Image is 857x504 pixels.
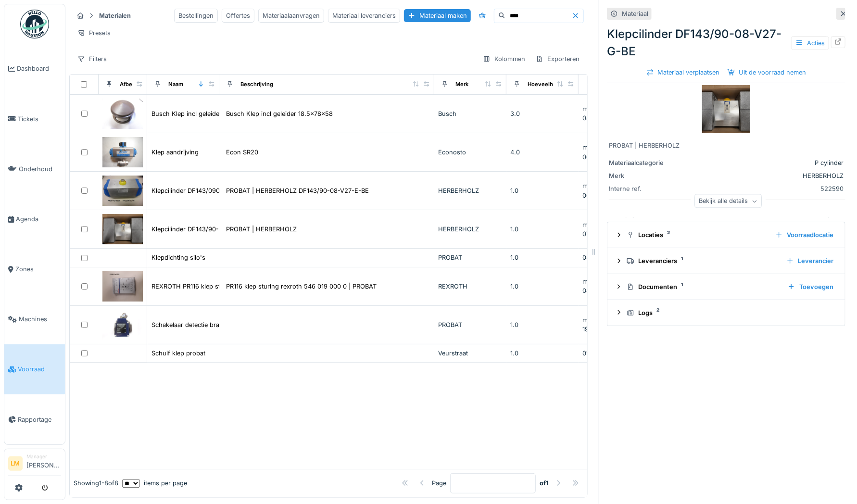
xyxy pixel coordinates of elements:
[609,171,681,180] div: Merk
[607,25,845,60] div: Klepcilinder DF143/90-08-V27-G-BE
[102,310,143,340] img: Schakelaar detectie brander klep
[4,294,65,344] a: Machines
[4,94,65,144] a: Tickets
[528,80,561,88] div: Hoeveelheid
[582,350,601,357] span: 01: 1.0
[510,148,575,157] div: 4.0
[4,344,65,394] a: Voorraad
[73,52,111,66] div: Filters
[582,316,616,324] span: modula: 1.0
[438,225,503,234] div: HERBERHOLZ
[8,453,61,476] a: LM Manager[PERSON_NAME]
[19,315,61,324] span: Machines
[226,186,369,195] div: PROBAT | HERBERHOLZ DF143/90-08-V27-E-BE
[102,271,143,302] img: REXROTH PR116 klep sturing 546 019 000 0
[611,278,841,296] summary: Documenten1Toevoegen
[479,52,529,66] div: Kolommen
[702,85,750,133] img: Klepcilinder DF143/90-08-V27-G-BE
[15,265,61,274] span: Zones
[611,226,841,244] summary: Locaties2Voorraadlocatie
[438,320,503,329] div: PROBAT
[151,148,199,157] div: Klep aandrijving
[16,214,61,224] span: Agenda
[226,225,297,234] div: PROBAT | HERBERHOLZ
[510,320,575,329] div: 1.0
[74,479,118,488] div: Showing 1 - 8 of 8
[438,109,503,118] div: Busch
[226,148,258,157] div: Econ SR20
[95,11,135,20] strong: Materialen
[531,52,584,66] div: Exporteren
[20,10,49,38] img: Badge_color-CXgf-gQk.svg
[627,230,768,239] div: Locaties
[540,479,549,488] strong: of 1
[4,44,65,94] a: Dashboard
[611,304,841,322] summary: Logs2
[582,326,602,333] span: 19: 0.0
[784,280,837,293] div: Toevoegen
[151,320,247,329] div: Schakelaar detectie brander klep
[685,184,844,193] div: 522590
[582,153,604,161] span: 06: 0.0
[510,282,575,291] div: 1.0
[694,194,762,208] div: Bekijk alle details
[226,282,377,291] div: PR116 klep sturing rexroth 546 019 000 0 | PROBAT
[627,256,779,265] div: Leveranciers
[438,253,503,262] div: PROBAT
[73,26,115,40] div: Presets
[510,253,575,262] div: 1.0
[8,456,23,471] li: LM
[771,228,837,241] div: Voorraadlocatie
[582,278,616,285] span: modula: 1.0
[102,176,143,206] img: Klepcilinder DF143/090-08-V27-E-BE
[102,137,143,167] img: Klep aandrijving
[622,9,648,18] div: Materiaal
[609,141,844,150] div: PROBAT | HERBERHOLZ
[685,171,844,180] div: HERBERHOLZ
[151,186,262,195] div: Klepcilinder DF143/090-08-V27-E-BE
[4,194,65,244] a: Agenda
[122,479,187,488] div: items per page
[582,144,618,151] span: modula: 4.0
[438,148,503,157] div: Econosto
[151,349,205,358] div: Schuif klep probat
[222,9,254,23] div: Offertes
[791,36,829,50] div: Acties
[609,158,681,167] div: Materiaalcategorie
[4,394,65,444] a: Rapportage
[151,253,205,262] div: Klepdichting silo's
[226,109,333,118] div: Busch Klep incl geleider 18.5x78x58
[151,225,259,234] div: Klepcilinder DF143/90-08-V27-G-BE
[455,80,468,88] div: Merk
[174,9,218,23] div: Bestellingen
[432,479,446,488] div: Page
[438,282,503,291] div: REXROTH
[782,254,837,267] div: Leverancier
[404,9,471,22] div: Materiaal maken
[102,214,143,244] img: Klepcilinder DF143/90-08-V27-G-BE
[18,114,61,124] span: Tickets
[627,308,833,317] div: Logs
[258,9,324,23] div: Materiaalaanvragen
[168,80,183,88] div: Naam
[328,9,400,23] div: Materiaal leveranciers
[724,66,810,79] div: Uit de voorraad nemen
[102,99,143,129] img: Busch Klep incl geleider 18.5x78x58
[609,184,681,193] div: Interne ref.
[510,109,575,118] div: 3.0
[438,349,503,358] div: Veurstraat
[582,192,604,199] span: 06: 0.0
[4,244,65,294] a: Zones
[582,254,602,261] span: 05: 1.0
[582,287,604,294] span: 04: 0.0
[26,453,61,474] li: [PERSON_NAME]
[582,221,616,228] span: modula: 1.0
[151,282,280,291] div: REXROTH PR116 klep sturing 546 019 000 0
[611,252,841,270] summary: Leveranciers1Leverancier
[438,186,503,195] div: HERBERHOLZ
[26,453,61,460] div: Manager
[582,182,616,189] span: modula: 1.0
[510,186,575,195] div: 1.0
[582,230,603,238] span: 07: 0.0
[510,349,575,358] div: 1.0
